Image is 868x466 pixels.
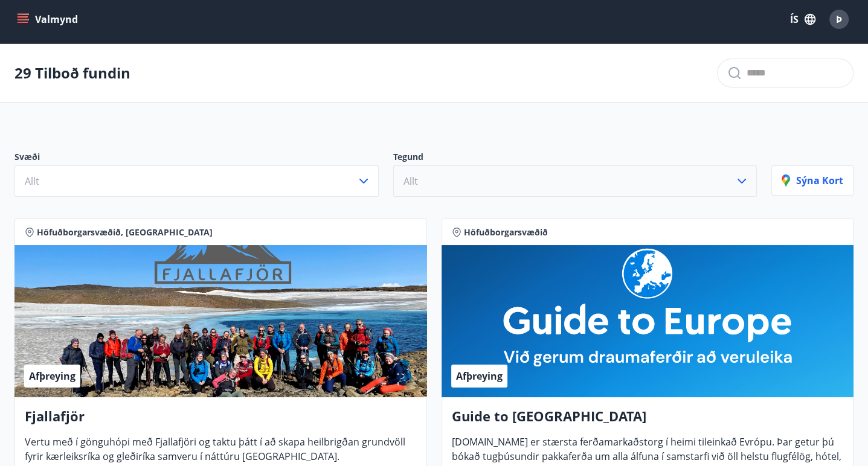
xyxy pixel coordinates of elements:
span: Þ [836,13,842,26]
p: Svæði [14,151,379,165]
button: Allt [14,165,379,197]
span: Afþreying [29,369,76,383]
h4: Guide to [GEOGRAPHIC_DATA] [452,407,844,435]
p: 29 Tilboð fundin [14,63,130,83]
span: Höfuðborgarsvæðið, [GEOGRAPHIC_DATA] [37,226,213,238]
span: Allt [403,174,418,188]
p: Sýna kort [782,174,843,187]
span: Allt [25,174,39,188]
h4: Fjallafjör [25,407,417,435]
button: Sýna kort [771,165,854,196]
button: ÍS [783,8,822,30]
button: Allt [393,165,757,197]
span: Afþreying [456,369,503,383]
button: Þ [825,5,854,34]
button: menu [14,8,83,30]
span: Höfuðborgarsvæðið [464,226,548,238]
p: Tegund [393,151,757,165]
